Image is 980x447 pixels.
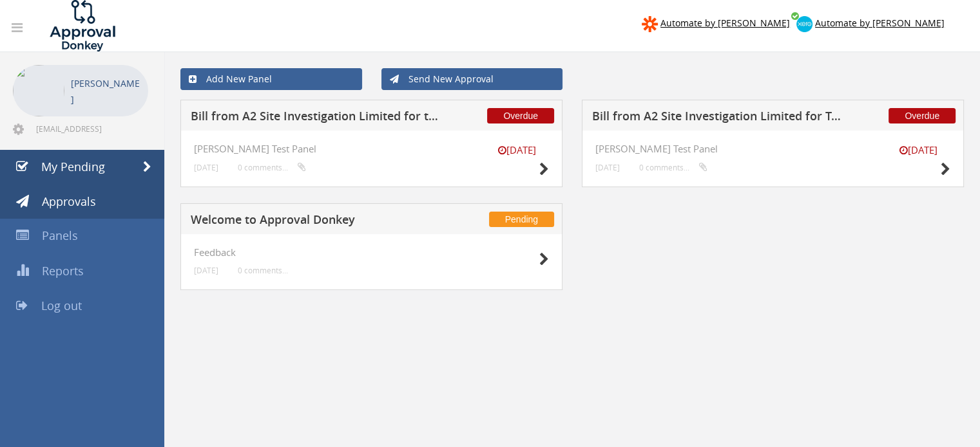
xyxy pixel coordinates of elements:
a: Add New Panel [180,68,362,90]
img: xero-logo.png [796,16,812,32]
small: 0 comments... [639,163,707,172]
span: Reports [42,263,84,278]
span: My Pending [41,159,105,174]
p: [PERSON_NAME] [71,75,142,107]
img: zapier-logomark.png [642,16,658,32]
small: [DATE] [485,143,549,157]
small: [DATE] [194,266,218,275]
span: [EMAIL_ADDRESS][DOMAIN_NAME] [36,123,146,134]
span: Overdue [889,108,956,123]
span: Pending [489,212,554,227]
small: [DATE] [194,163,218,172]
h5: Welcome to Approval Donkey [191,214,444,230]
small: 0 comments... [238,163,306,172]
h4: Feedback [194,247,549,258]
span: Log out [41,298,82,313]
span: Automate by [PERSON_NAME] [660,17,790,29]
h5: Bill from A2 Site Investigation Limited for Tesco 3 [592,110,845,126]
small: 0 comments... [238,266,288,275]
span: Approvals [42,194,96,209]
h4: [PERSON_NAME] Test Panel [595,143,950,154]
a: Send New Approval [381,68,563,90]
span: Automate by [PERSON_NAME] [815,17,945,29]
h4: [PERSON_NAME] Test Panel [194,143,549,154]
small: [DATE] [886,143,950,157]
small: [DATE] [595,163,620,172]
span: Overdue [487,108,554,123]
span: Panels [42,228,78,243]
h5: Bill from A2 Site Investigation Limited for tesco 4 [191,110,444,126]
